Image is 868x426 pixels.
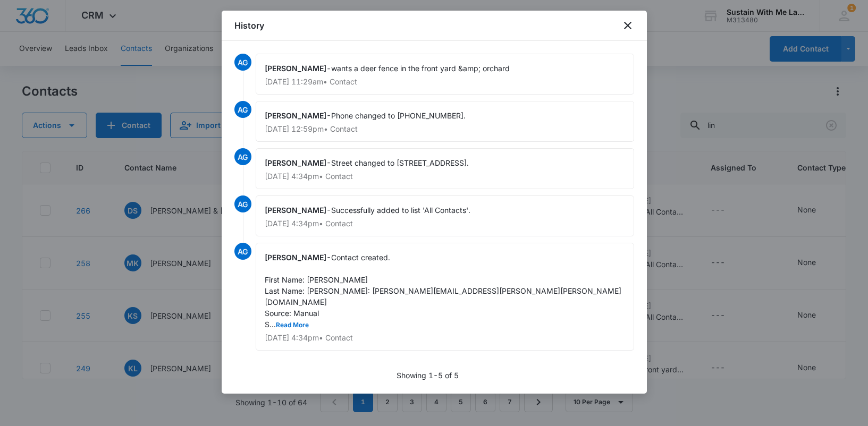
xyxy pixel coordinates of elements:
span: Successfully added to list 'All Contacts'. [331,206,470,215]
span: Phone changed to [PHONE_NUMBER]. [331,111,466,120]
span: AG [234,101,251,118]
span: AG [234,54,251,71]
span: [PERSON_NAME] [265,64,326,73]
span: [PERSON_NAME] [265,158,326,167]
p: [DATE] 4:34pm • Contact [265,173,625,180]
span: [PERSON_NAME] [265,111,326,120]
span: AG [234,243,251,260]
span: Street changed to [STREET_ADDRESS]. [331,158,469,167]
button: Read More [276,322,309,328]
p: [DATE] 11:29am • Contact [265,78,625,86]
button: close [621,19,634,32]
div: - [256,54,634,95]
p: [DATE] 12:59pm • Contact [265,125,625,133]
h1: History [234,19,264,32]
div: - [256,101,634,142]
div: - [256,243,634,351]
div: - [256,148,634,189]
p: [DATE] 4:34pm • Contact [265,334,625,342]
p: [DATE] 4:34pm • Contact [265,220,625,227]
p: Showing 1-5 of 5 [397,370,459,381]
span: Contact created. First Name: [PERSON_NAME] Last Name: [PERSON_NAME]: [PERSON_NAME][EMAIL_ADDRESS]... [265,253,621,329]
span: [PERSON_NAME] [265,206,326,215]
span: [PERSON_NAME] [265,253,326,262]
span: AG [234,148,251,165]
div: - [256,195,634,236]
span: wants a deer fence in the front yard &amp; orchard [331,64,510,73]
span: AG [234,195,251,212]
